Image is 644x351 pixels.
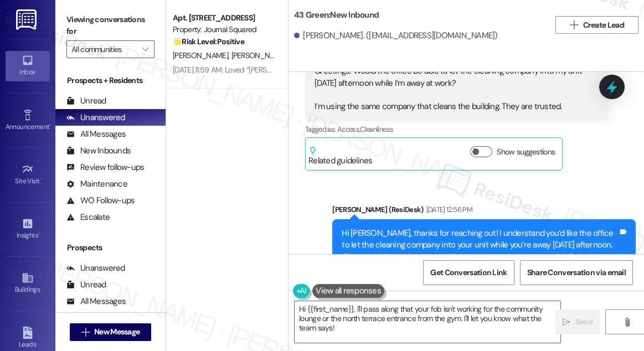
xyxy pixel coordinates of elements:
div: Hi [PERSON_NAME], thanks for reaching out! I understand you’d like the office to let the cleaning... [342,228,618,275]
div: Escalate [66,211,110,223]
a: Site Visit • [6,160,50,190]
div: Related guidelines [308,146,373,167]
div: [PERSON_NAME] (ResiDesk) [332,204,636,219]
a: Inbox [6,51,50,81]
div: New Inbounds [66,145,131,157]
button: Create Lead [555,16,638,34]
span: Send [575,316,593,328]
span: [PERSON_NAME] Min [231,50,300,60]
div: WO Follow-ups [66,195,135,207]
i:  [562,318,570,327]
button: Send [555,309,600,334]
div: All Messages [66,128,126,140]
div: [PERSON_NAME]. ([EMAIL_ADDRESS][DOMAIN_NAME]) [294,30,498,42]
button: New Message [70,323,152,341]
span: Access , [337,125,360,134]
a: Buildings [6,269,50,298]
span: • [38,230,40,238]
div: Prospects + Residents [55,75,166,86]
b: 43 Green: New Inbound [294,9,379,21]
div: Unanswered [66,112,125,123]
span: Create Lead [583,19,624,31]
span: New Message [94,326,140,338]
strong: 🌟 Risk Level: Positive [173,37,244,47]
i:  [81,328,90,337]
div: Unread [66,95,106,107]
div: Property: Journal Squared [173,24,275,35]
img: ResiDesk Logo [16,9,39,30]
div: Review follow-ups [66,162,144,173]
textarea: Hi {{first_name}}, I'll pass along that your fob isn't working for the community lounge or the no... [295,301,560,343]
div: Unanswered [66,262,125,274]
span: Get Conversation Link [430,267,507,278]
div: Maintenance [66,178,127,190]
span: [PERSON_NAME] [173,50,231,60]
input: All communities [71,40,137,58]
i:  [142,45,148,54]
div: [DATE] 12:56 PM [424,204,472,215]
i:  [623,318,631,327]
div: [DATE] 11:59 AM: Loved “[PERSON_NAME] (Journal Squared): You're very welcome! Let me know if you ... [173,65,563,75]
label: Viewing conversations for [66,11,154,40]
span: Share Conversation via email [527,267,626,278]
i:  [570,20,578,29]
div: Greetings! Would the office be able to let the cleaning company into my unit [DATE] afternoon whi... [315,65,591,113]
div: Unread [66,279,106,291]
div: Tagged as: [305,121,609,137]
div: Apt. [STREET_ADDRESS] [173,12,275,24]
div: All Messages [66,296,126,307]
a: Insights • [6,214,50,244]
div: Prospects [55,242,166,254]
label: Show suggestions [497,146,555,158]
span: • [49,121,51,129]
span: Cleanliness [360,125,393,134]
button: Get Conversation Link [423,260,514,285]
button: Share Conversation via email [520,260,633,285]
span: • [40,175,42,183]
